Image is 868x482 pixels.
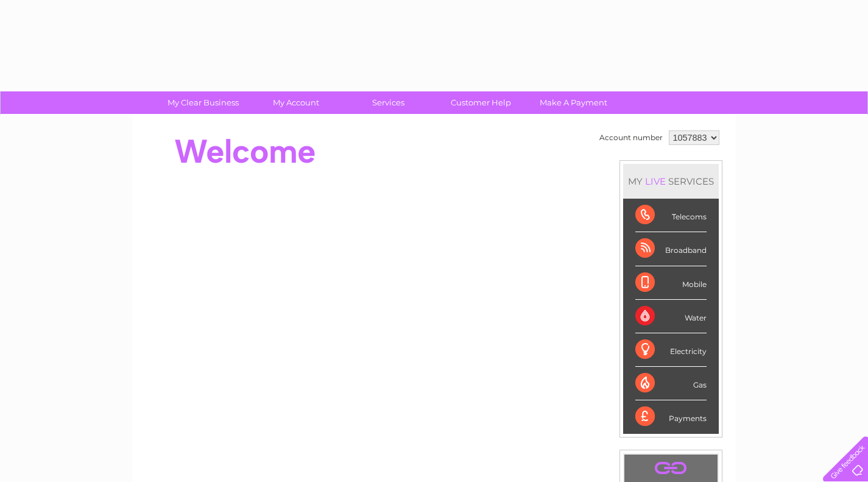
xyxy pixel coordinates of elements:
a: My Account [245,91,346,114]
div: Mobile [635,266,707,300]
a: Make A Payment [523,91,624,114]
div: Electricity [635,333,707,367]
div: Gas [635,367,707,400]
div: MY SERVICES [623,164,719,199]
td: Account number [596,127,666,148]
div: Telecoms [635,199,707,232]
a: My Clear Business [153,91,253,114]
a: . [627,458,715,479]
div: LIVE [643,175,668,187]
a: Services [338,91,439,114]
div: Broadband [635,232,707,266]
div: Payments [635,400,707,433]
a: Customer Help [431,91,531,114]
div: Water [635,300,707,333]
